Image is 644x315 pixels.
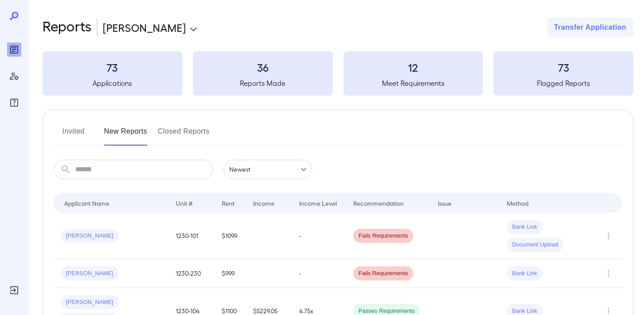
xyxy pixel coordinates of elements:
[103,20,186,35] p: [PERSON_NAME]
[42,18,92,37] h2: Reports
[64,198,109,208] div: Applicant Name
[169,259,215,288] td: 1230-230
[507,269,543,278] span: Bank Link
[7,69,21,83] div: Manage Users
[292,213,346,259] td: -
[222,198,236,208] div: Rent
[353,198,404,208] div: Recommendation
[7,42,21,57] div: Reports
[169,213,215,259] td: 1230-101
[602,229,616,243] button: Row Actions
[353,269,413,278] span: Fails Requirements
[353,232,413,240] span: Fails Requirements
[158,124,210,146] button: Closed Reports
[104,124,147,146] button: New Reports
[494,60,633,74] h3: 73
[507,241,563,249] span: Document Upload
[61,298,119,307] span: [PERSON_NAME]
[343,60,483,74] h3: 12
[61,232,119,240] span: [PERSON_NAME]
[343,78,483,88] h5: Meet Requirements
[193,78,333,88] h5: Reports Made
[193,60,333,74] h3: 36
[61,269,119,278] span: [PERSON_NAME]
[7,96,21,110] div: FAQ
[215,259,246,288] td: $999
[42,78,182,88] h5: Applications
[438,198,452,208] div: Issue
[224,160,312,179] div: Newest
[7,283,21,297] div: Log Out
[602,266,616,280] button: Row Actions
[507,223,543,231] span: Bank Link
[176,198,193,208] div: Unit #
[547,18,633,37] button: Transfer Application
[494,78,633,88] h5: Flagged Reports
[42,51,633,96] summary: 73Applications36Reports Made12Meet Requirements73Flagged Reports
[54,124,93,146] button: Invited
[507,198,528,208] div: Method
[42,60,182,74] h3: 73
[215,213,246,259] td: $1099
[292,259,346,288] td: -
[253,198,274,208] div: Income
[299,198,337,208] div: Income Level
